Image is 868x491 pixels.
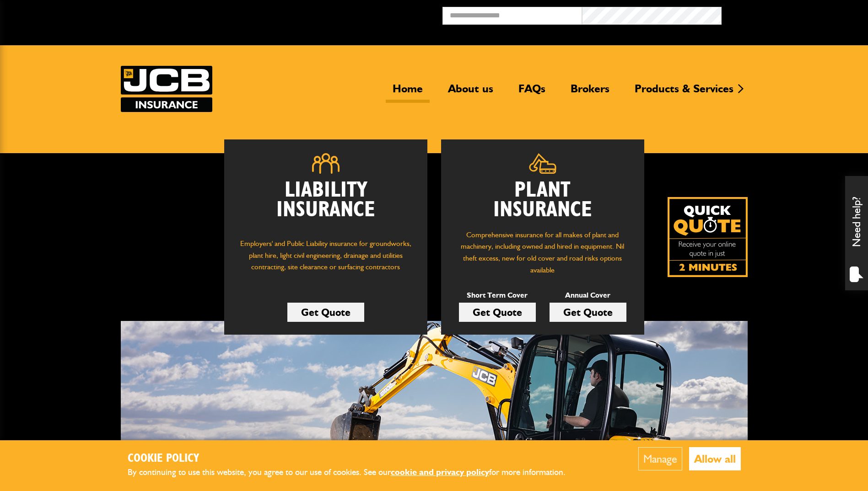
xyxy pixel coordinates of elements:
[386,82,430,103] a: Home
[459,303,536,322] a: Get Quote
[455,181,631,220] h2: Plant Insurance
[128,452,581,466] h2: Cookie Policy
[238,181,414,229] h2: Liability Insurance
[564,82,616,103] a: Brokers
[441,82,500,103] a: About us
[550,289,626,301] p: Annual Cover
[638,447,682,470] button: Manage
[668,197,748,277] a: Get your insurance quote isn just 2-minutes
[722,7,861,21] button: Broker Login
[287,303,364,322] a: Get Quote
[512,82,552,103] a: FAQs
[128,465,581,480] p: By continuing to use this website, you agree to our use of cookies. See our for more information.
[455,229,631,276] p: Comprehensive insurance for all makes of plant and machinery, including owned and hired in equipm...
[550,303,626,322] a: Get Quote
[689,447,741,470] button: Allow all
[238,238,414,282] p: Employers' and Public Liability insurance for groundworks, plant hire, light civil engineering, d...
[459,289,536,301] p: Short Term Cover
[668,197,748,277] img: Quick Quote
[845,176,868,290] div: Need help?
[391,467,489,477] a: cookie and privacy policy
[121,66,212,112] a: JCB Insurance Services
[628,82,740,103] a: Products & Services
[121,66,212,112] img: JCB Insurance Services logo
